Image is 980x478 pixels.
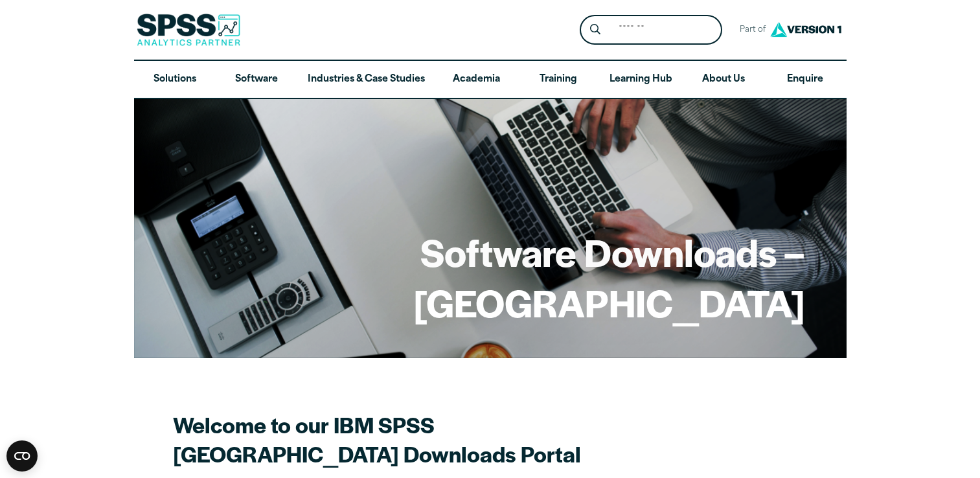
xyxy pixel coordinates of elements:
[764,61,846,98] a: Enquire
[176,227,805,327] h1: Software Downloads – [GEOGRAPHIC_DATA]
[590,24,600,35] svg: Search magnifying glass icon
[733,21,767,40] span: Part of
[297,61,435,98] a: Industries & Case Studies
[517,61,598,98] a: Training
[767,17,845,41] img: Version1 Logo
[583,18,607,42] button: Search magnifying glass icon
[134,61,216,98] a: Solutions
[216,61,297,98] a: Software
[599,61,683,98] a: Learning Hub
[683,61,764,98] a: About Us
[173,410,626,468] h2: Welcome to our IBM SPSS [GEOGRAPHIC_DATA] Downloads Portal
[580,15,722,45] form: Site Header Search Form
[6,440,38,472] button: Open CMP widget
[435,61,517,98] a: Academia
[137,14,240,46] img: SPSS Analytics Partner
[134,61,847,98] nav: Desktop version of site main menu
